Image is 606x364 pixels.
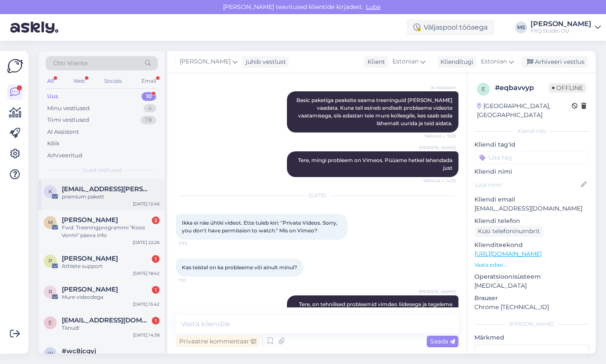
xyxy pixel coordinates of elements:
[7,58,23,74] img: Askly Logo
[142,92,156,101] div: 10
[62,316,151,324] span: erikkosenkranius@gmail.com
[62,324,160,332] div: Tänud!
[47,92,58,101] div: Uus
[152,255,160,263] div: 1
[474,151,589,164] input: Lisa tag
[437,57,473,66] div: Klienditugi
[133,201,160,207] div: [DATE] 12:46
[474,217,589,226] p: Kliendi telefon
[48,289,52,295] span: R
[48,258,52,264] span: P
[474,140,589,149] p: Kliendi tag'id
[363,3,383,11] span: Luba
[152,217,160,224] div: 2
[474,167,589,176] p: Kliendi nimi
[133,270,160,277] div: [DATE] 18:42
[62,224,160,239] div: Fwd: Treeningprogrammi "Koos Vormi" päeva info
[474,294,589,303] p: Brauser
[474,272,589,281] p: Operatsioonisüsteem
[47,104,90,113] div: Minu vestlused
[47,128,79,136] div: AI Assistent
[62,185,151,193] span: kairi.sillaots@mail.ee
[48,350,53,357] span: w
[140,75,158,87] div: Email
[176,336,259,347] div: Privaatne kommentaar
[296,97,454,126] span: Basic paketiga peaksite saama treeninguid [PERSON_NAME] vaadata. Kuna teil esineb endiselt proble...
[477,102,572,120] div: [GEOGRAPHIC_DATA], [GEOGRAPHIC_DATA]
[62,216,118,224] span: Marju Lille
[152,317,160,325] div: 1
[48,219,53,226] span: M
[82,166,122,174] span: Uued vestlused
[133,239,160,246] div: [DATE] 22:26
[178,277,211,283] span: 7:51
[474,333,589,342] p: Märkmed
[299,301,454,315] span: Tere, on tehnilised probleemid vimdeo liidesega ja tegeleme nendega. Vabandust
[62,262,160,270] div: Athlete support
[182,220,339,234] span: Ikka ei näe ühtki videot. Ette tuleb kiri: "Private Videos. Sorry, you don't have permission to w...
[103,75,124,87] div: Socials
[531,27,591,34] div: FitQ Studio OÜ
[474,320,589,328] div: [PERSON_NAME]
[423,177,456,184] span: Nähtud ✓ 14:15
[515,21,527,33] div: MS
[407,20,494,35] div: Väljaspool tööaega
[47,139,60,148] div: Kõik
[419,144,456,151] span: [PERSON_NAME]
[474,195,589,204] p: Kliendi email
[152,286,160,294] div: 1
[48,319,52,326] span: e
[62,193,160,201] div: premium pakett
[62,347,96,355] span: #wc8jcgyj
[62,293,160,301] div: Mure videodega
[474,250,542,258] a: [URL][DOMAIN_NAME]
[549,83,586,93] span: Offline
[424,133,456,139] span: Nähtud ✓ 9:28
[62,255,118,262] span: Patrick Kut
[364,57,385,66] div: Klient
[481,57,507,66] span: Estonian
[48,188,52,195] span: k
[176,192,458,199] div: [DATE]
[474,241,589,250] p: Klienditeekond
[133,332,160,338] div: [DATE] 14:38
[178,240,211,247] span: 7:39
[495,83,549,93] div: # eqbavvyp
[474,226,543,237] div: Küsi telefoninumbrit
[531,21,591,27] div: [PERSON_NAME]
[298,157,454,171] span: Tere, mingi probleem on Vimeos. Püüame hetkel lahendada just
[474,204,589,213] p: [EMAIL_ADDRESS][DOMAIN_NAME]
[144,104,156,113] div: 4
[53,59,87,68] span: Otsi kliente
[242,57,286,66] div: juhib vestlust
[475,180,579,190] input: Lisa nimi
[474,127,589,135] div: Kliendi info
[424,84,456,91] span: AI Assistent
[133,301,160,307] div: [DATE] 15:42
[47,116,89,124] div: Tiimi vestlused
[62,286,118,293] span: Ronald Juurmaa
[45,75,55,87] div: All
[430,337,455,345] span: Saada
[182,264,297,271] span: Kas teistel on ka probleeme või ainult minul?
[474,261,589,269] p: Vaata edasi ...
[47,151,82,160] div: Arhiveeritud
[180,57,231,66] span: [PERSON_NAME]
[419,289,456,295] span: [PERSON_NAME]
[72,75,87,87] div: Web
[531,21,601,34] a: [PERSON_NAME]FitQ Studio OÜ
[392,57,419,66] span: Estonian
[482,86,485,92] span: e
[474,303,589,312] p: Chrome [TECHNICAL_ID]
[474,281,589,290] p: [MEDICAL_DATA]
[522,56,588,68] div: Arhiveeri vestlus
[141,116,156,124] div: 78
